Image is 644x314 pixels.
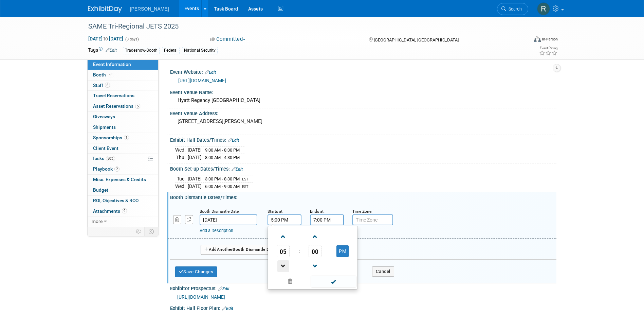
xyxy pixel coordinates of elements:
[188,154,202,161] td: [DATE]
[125,37,139,41] span: (3 days)
[106,48,117,53] a: Edit
[130,6,169,12] span: [PERSON_NAME]
[88,206,158,216] a: Attachments9
[88,70,158,80] a: Booth
[170,192,556,201] div: Booth Dismantle Dates/Times:
[88,59,158,70] a: Event Information
[88,122,158,133] a: Shipments
[175,146,188,154] td: Wed.
[222,306,233,311] a: Edit
[93,166,119,172] span: Playbook
[88,196,158,206] a: ROI, Objectives & ROO
[175,182,188,190] td: Wed.
[232,167,243,172] a: Edit
[170,164,556,173] div: Booth Set-up Dates/Times:
[93,62,131,67] span: Event Information
[269,277,311,286] a: Clear selection
[170,87,556,96] div: Event Venue Name:
[88,47,117,54] td: Tags
[93,198,139,203] span: ROI, Objectives & ROO
[372,266,394,277] button: Cancel
[124,135,129,140] span: 1
[93,145,118,151] span: Client Event
[205,147,240,153] span: 9:00 AM - 8:30 PM
[309,245,321,257] span: Pick Minute
[200,214,257,225] input: Date
[205,176,240,181] span: 3:00 PM - 8:30 PM
[242,185,249,189] span: EST
[93,135,129,140] span: Sponsorships
[205,184,240,189] span: 6:00 AM - 9:00 AM
[277,257,290,275] a: Decrement Hour
[88,143,158,154] a: Client Event
[88,164,158,174] a: Playbook2
[88,133,158,143] a: Sponsorships1
[170,135,556,144] div: Exhibit Hall Dates/Times:
[177,294,225,300] a: [URL][DOMAIN_NAME]
[497,3,528,15] a: Search
[201,245,279,255] button: AddAnotherBooth Dismantle Date
[93,177,146,182] span: Misc. Expenses & Credits
[88,101,158,111] a: Asset Reservations5
[228,138,239,143] a: Edit
[92,156,115,161] span: Tasks
[217,247,233,252] span: Another
[170,283,556,292] div: Exhibitor Prospectus:
[88,112,158,122] a: Giveaways
[268,209,283,214] small: Starts at:
[205,70,216,75] a: Edit
[93,114,115,119] span: Giveaways
[88,175,158,185] a: Misc. Expenses & Credits
[188,182,202,190] td: [DATE]
[242,177,249,181] span: EST
[93,83,110,88] span: Staff
[133,227,145,236] td: Personalize Event Tab Strip
[178,78,226,83] a: [URL][DOMAIN_NAME]
[88,6,122,13] img: ExhibitDay
[374,37,459,42] span: [GEOGRAPHIC_DATA], [GEOGRAPHIC_DATA]
[534,36,541,42] img: Format-Inperson.png
[205,155,240,160] span: 8:00 AM - 4:30 PM
[188,175,202,183] td: [DATE]
[170,67,556,76] div: Event Website:
[542,37,558,42] div: In-Person
[122,208,127,213] span: 9
[109,73,112,76] i: Booth reservation complete
[218,286,229,291] a: Edit
[106,156,115,161] span: 80%
[175,175,188,183] td: Tue.
[175,266,217,277] button: Save Changes
[93,72,114,77] span: Booth
[170,303,556,312] div: Exhibit Hall Floor Plan:
[135,104,140,109] span: 5
[144,227,158,236] td: Toggle Event Tabs
[297,245,301,257] td: :
[92,219,103,224] span: more
[88,185,158,195] a: Budget
[188,146,202,154] td: [DATE]
[277,228,290,245] a: Increment Hour
[105,83,110,88] span: 8
[309,257,321,275] a: Decrement Minute
[170,108,556,117] div: Event Venue Address:
[175,154,188,161] td: Thu.
[93,124,116,130] span: Shipments
[86,20,518,33] div: SAME Tri-Regional JETS 2025
[537,2,550,15] img: Rebecca Deis
[88,91,158,101] a: Travel Reservations
[506,6,522,12] span: Search
[200,209,240,214] small: Booth Dismantle Date:
[88,154,158,164] a: Tasks80%
[182,47,218,54] div: National Security
[268,214,301,225] input: Start Time
[103,36,109,41] span: to
[352,214,393,225] input: Time Zone
[162,47,180,54] div: Federal
[88,36,124,42] span: [DATE] [DATE]
[336,245,349,257] button: PM
[88,216,158,227] a: more
[88,81,158,91] a: Staff8
[178,118,324,124] pre: [STREET_ADDRESS][PERSON_NAME]
[310,209,325,214] small: Ends at:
